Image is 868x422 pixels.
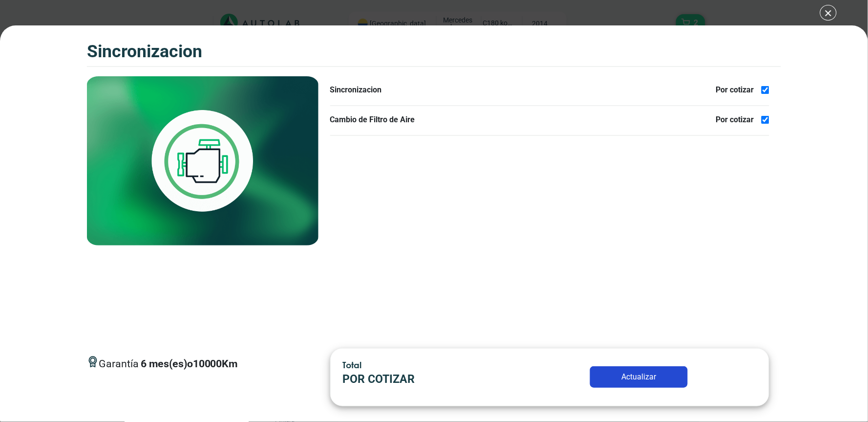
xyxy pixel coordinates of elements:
button: Actualizar [590,366,688,388]
span: Total [343,359,362,370]
h3: SINCRONIZACION [87,41,202,62]
p: POR COTIZAR [343,371,507,388]
span: Garantía [99,356,238,379]
p: Sincronizacion [330,84,443,96]
p: Cambio de Filtro de Aire [330,114,443,126]
p: 6 mes(es) o 10000 Km [141,356,238,372]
